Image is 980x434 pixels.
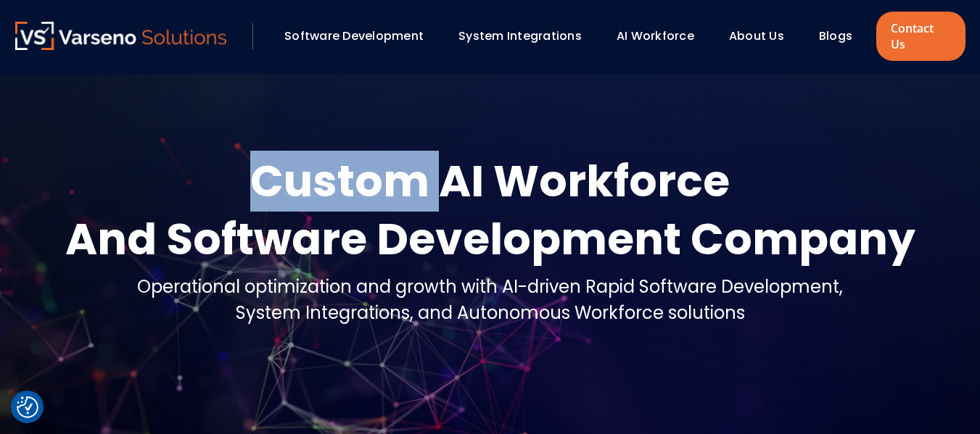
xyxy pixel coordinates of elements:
[65,210,915,268] div: And Software Development Company
[876,12,965,61] a: Contact Us
[277,24,444,49] div: Software Development
[812,24,873,49] div: Blogs
[609,24,715,49] div: AI Workforce
[729,28,784,44] a: About Us
[137,300,843,326] div: System Integrations, and Autonomous Workforce solutions
[458,28,582,44] a: System Integrations
[451,24,602,49] div: System Integrations
[137,274,843,300] div: Operational optimization and growth with AI-driven Rapid Software Development,
[15,22,227,50] img: Varseno Solutions – Product Engineering & IT Services
[722,24,804,49] div: About Us
[819,28,852,44] a: Blogs
[17,396,38,418] button: Cookie Settings
[284,28,424,44] a: Software Development
[617,28,694,44] a: AI Workforce
[17,396,38,418] img: Revisit consent button
[65,152,915,210] div: Custom AI Workforce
